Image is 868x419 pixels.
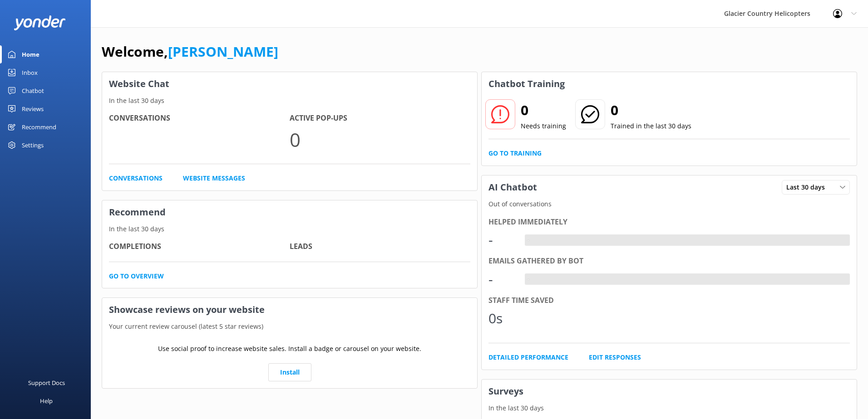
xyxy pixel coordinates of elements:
[102,72,477,96] h3: Website Chat
[488,307,516,329] div: 0s
[22,82,44,100] div: Chatbot
[22,118,56,136] div: Recommend
[109,112,290,124] h4: Conversations
[290,112,470,124] h4: Active Pop-ups
[482,380,857,403] h3: Surveys
[525,273,532,285] div: -
[482,72,572,96] h3: Chatbot Training
[786,182,830,192] span: Last 30 days
[102,41,278,63] h1: Welcome,
[482,403,857,413] p: In the last 30 days
[488,229,516,251] div: -
[611,121,691,131] p: Trained in the last 30 days
[482,199,857,209] p: Out of conversations
[28,374,65,392] div: Support Docs
[109,173,163,183] a: Conversations
[183,173,245,183] a: Website Messages
[488,352,568,362] a: Detailed Performance
[290,124,470,155] p: 0
[109,271,164,281] a: Go to overview
[611,99,691,121] h2: 0
[488,216,850,228] div: Helped immediately
[521,121,566,131] p: Needs training
[102,298,477,322] h3: Showcase reviews on your website
[102,96,477,106] p: In the last 30 days
[22,136,44,154] div: Settings
[488,255,850,267] div: Emails gathered by bot
[488,268,516,290] div: -
[168,42,278,61] a: [PERSON_NAME]
[525,234,532,246] div: -
[102,322,477,331] p: Your current review carousel (latest 5 star reviews)
[488,148,542,158] a: Go to Training
[22,63,38,82] div: Inbox
[102,224,477,234] p: In the last 30 days
[158,344,421,354] p: Use social proof to increase website sales. Install a badge or carousel on your website.
[482,175,544,199] h3: AI Chatbot
[40,392,53,410] div: Help
[102,200,477,224] h3: Recommend
[488,295,850,307] div: Staff time saved
[290,241,470,253] h4: Leads
[589,352,641,362] a: Edit Responses
[14,15,66,30] img: yonder-white-logo.png
[521,99,566,121] h2: 0
[22,100,44,118] div: Reviews
[22,45,39,63] div: Home
[268,363,311,381] a: Install
[109,241,290,253] h4: Completions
